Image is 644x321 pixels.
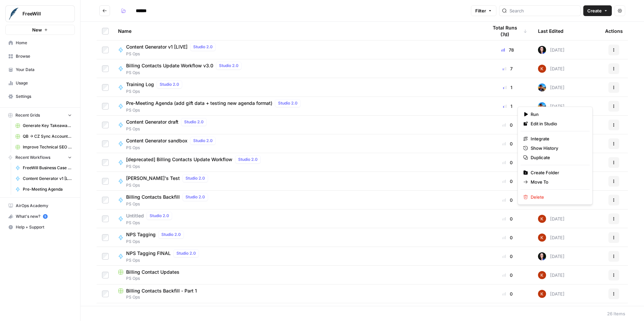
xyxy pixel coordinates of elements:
[538,290,565,298] div: [DATE]
[118,99,477,113] a: Pre-Meeting Agenda (add gift data + testing new agenda format)Studio 2.0PS Ops
[488,215,527,222] div: 0
[16,224,72,230] span: Help + Support
[126,81,154,88] span: Training Log
[488,140,527,147] div: 0
[23,186,72,192] span: Pre-Meeting Agenda
[538,215,546,223] img: e74y9dfsxe4powjyqu60jp5it5vi
[118,155,477,170] a: [deprecated] Billing Contacts Update WorkflowStudio 2.0PS Ops
[531,169,584,176] span: Create Folder
[126,88,185,94] span: PS Ops
[475,7,486,14] span: Filter
[538,271,565,279] div: [DATE]
[538,271,546,279] img: e74y9dfsxe4powjyqu60jp5it5vi
[126,175,180,182] span: [PERSON_NAME]'s Test
[538,252,565,260] div: [DATE]
[118,80,477,94] a: Training LogStudio 2.0PS Ops
[538,83,546,91] img: guc7rct96eu9q91jrjlizde27aab
[118,275,477,281] span: PS Ops
[5,200,75,211] a: AirOps Academy
[43,214,48,219] a: 5
[99,5,110,16] button: Go back
[126,44,187,50] span: Content Generator v1 [LIVE]
[5,5,75,22] button: Workspace: FreeWill
[126,107,303,113] span: PS Ops
[488,122,527,128] div: 0
[488,103,527,110] div: 1
[118,294,477,300] span: PS Ops
[126,220,175,226] span: PS Ops
[126,126,209,132] span: PS Ops
[23,144,72,150] span: Improve Technical SEO for Page
[126,62,213,69] span: Billing Contacts Update Workflow v3.0
[126,201,211,207] span: PS Ops
[12,131,75,142] a: QB -> CZ Sync Account Matching
[184,119,204,125] span: Studio 2.0
[23,176,72,182] span: Content Generator v1 [LIVE]
[12,120,75,131] a: Generate Key Takeaways from Webinar Transcripts
[15,112,40,118] span: Recent Grids
[509,7,578,14] input: Search
[150,213,169,219] span: Studio 2.0
[193,138,213,144] span: Studio 2.0
[118,118,477,132] a: Content Generator draftStudio 2.0PS Ops
[16,93,72,100] span: Settings
[23,133,72,139] span: QB -> CZ Sync Account Matching
[278,100,298,106] span: Studio 2.0
[118,137,477,151] a: Content Generator sandboxStudio 2.0PS Ops
[531,120,584,127] span: Edit in Studio
[32,26,42,33] span: New
[16,80,72,86] span: Usage
[118,231,477,245] a: NPS TaggingStudio 2.0PS Ops
[185,194,205,200] span: Studio 2.0
[488,291,527,297] div: 0
[12,173,75,184] a: Content Generator v1 [LIVE]
[126,250,171,257] span: NPS Tagging FINAL
[607,310,625,317] div: 26 Items
[118,43,477,57] a: Content Generator v1 [LIVE]Studio 2.0PS Ops
[5,110,75,120] button: Recent Grids
[488,22,527,40] div: Total Runs (7d)
[126,231,156,238] span: NPS Tagging
[538,46,565,54] div: [DATE]
[16,67,72,73] span: Your Data
[118,22,477,40] div: Name
[126,164,263,170] span: PS Ops
[44,215,46,218] text: 5
[5,25,75,35] button: New
[12,142,75,152] a: Improve Technical SEO for Page
[118,212,477,226] a: UntitledStudio 2.0PS Ops
[176,250,196,256] span: Studio 2.0
[5,152,75,163] button: Recent Workflows
[126,239,186,245] span: PS Ops
[5,38,75,48] a: Home
[160,81,179,87] span: Studio 2.0
[126,156,232,163] span: [deprecated] Billing Contacts Update Workflow
[23,165,72,171] span: FreeWill Business Case Generator v2
[583,5,612,16] button: Create
[488,197,527,203] div: 0
[488,47,527,53] div: 78
[5,91,75,102] a: Settings
[118,62,477,76] a: Billing Contacts Update Workflow v3.0Studio 2.0PS Ops
[531,194,584,200] span: Delete
[5,222,75,233] button: Help + Support
[126,212,144,219] span: Untitled
[8,8,20,20] img: FreeWill Logo
[126,137,187,144] span: Content Generator sandbox
[16,40,72,46] span: Home
[219,63,238,69] span: Studio 2.0
[538,234,565,242] div: [DATE]
[538,46,546,54] img: qbv1ulvrwtta9e8z8l6qv22o0bxd
[22,10,63,17] span: FreeWill
[538,65,565,73] div: [DATE]
[5,211,75,222] button: What's new? 5
[538,252,546,260] img: qbv1ulvrwtta9e8z8l6qv22o0bxd
[605,22,623,40] div: Actions
[488,178,527,185] div: 0
[471,5,496,16] button: Filter
[488,84,527,91] div: 1
[488,234,527,241] div: 0
[118,174,477,188] a: [PERSON_NAME]'s TestStudio 2.0PS Ops
[126,287,197,294] span: Billing Contacts Backfill - Part 1
[538,290,546,298] img: e74y9dfsxe4powjyqu60jp5it5vi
